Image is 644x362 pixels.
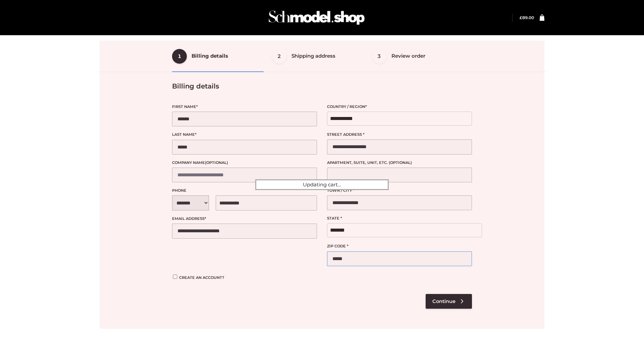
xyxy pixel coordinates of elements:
div: Updating cart... [255,179,389,190]
span: £ [520,15,522,20]
a: £89.00 [520,15,534,20]
img: Schmodel Admin 964 [266,4,367,31]
bdi: 89.00 [520,15,534,20]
